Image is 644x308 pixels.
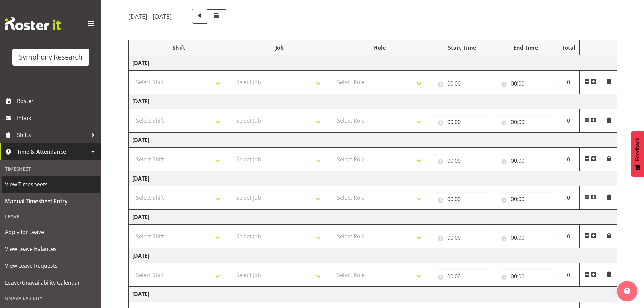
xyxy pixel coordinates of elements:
[635,138,641,161] span: Feedback
[333,44,427,52] div: Role
[2,176,100,193] a: View Timesheets
[561,44,576,52] div: Total
[17,147,88,157] span: Time & Attendance
[497,231,554,244] input: Click to select...
[497,269,554,283] input: Click to select...
[631,131,644,177] button: Feedback - Show survey
[5,244,96,254] span: View Leave Balances
[557,109,580,133] td: 0
[557,71,580,94] td: 0
[5,261,96,271] span: View Leave Requests
[434,231,490,244] input: Click to select...
[2,162,100,176] div: Timesheet
[129,133,617,148] td: [DATE]
[434,44,490,52] div: Start Time
[17,130,88,140] span: Shifts
[5,179,96,189] span: View Timesheets
[19,52,82,62] div: Symphony Research
[2,291,100,305] div: Unavailability
[624,288,630,294] img: help-xxl-2.png
[132,44,225,52] div: Shift
[434,115,490,129] input: Click to select...
[2,274,100,291] a: Leave/Unavailability Calendar
[2,240,100,257] a: View Leave Balances
[233,44,326,52] div: Job
[5,227,96,237] span: Apply for Leave
[557,263,580,287] td: 0
[2,223,100,240] a: Apply for Leave
[128,13,172,20] h5: [DATE] - [DATE]
[497,44,554,52] div: End Time
[2,193,100,210] a: Manual Timesheet Entry
[17,113,98,123] span: Inbox
[5,196,96,206] span: Manual Timesheet Entry
[557,148,580,171] td: 0
[2,257,100,274] a: View Leave Requests
[129,94,617,109] td: [DATE]
[557,186,580,210] td: 0
[129,210,617,225] td: [DATE]
[2,210,100,223] div: Leave
[497,77,554,90] input: Click to select...
[5,17,61,30] img: Rosterit website logo
[129,55,617,71] td: [DATE]
[557,225,580,248] td: 0
[434,77,490,90] input: Click to select...
[434,154,490,167] input: Click to select...
[497,115,554,129] input: Click to select...
[17,96,98,106] span: Roster
[129,248,617,263] td: [DATE]
[5,278,96,288] span: Leave/Unavailability Calendar
[434,269,490,283] input: Click to select...
[129,287,617,302] td: [DATE]
[129,171,617,186] td: [DATE]
[497,154,554,167] input: Click to select...
[434,192,490,206] input: Click to select...
[497,192,554,206] input: Click to select...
